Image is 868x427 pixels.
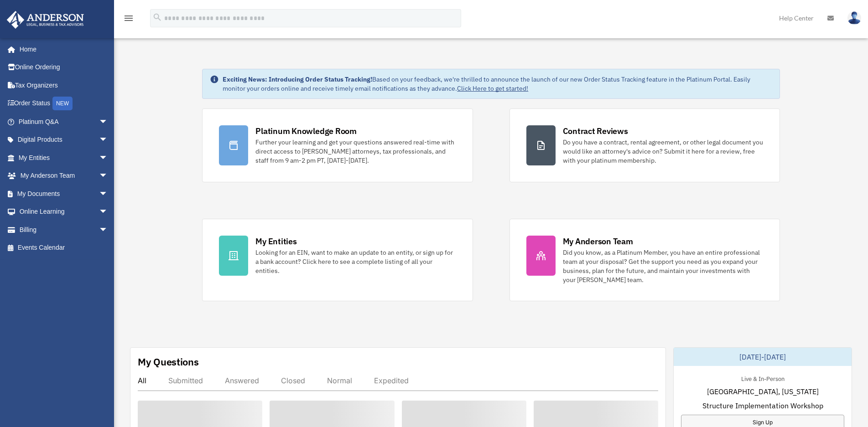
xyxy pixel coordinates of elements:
[6,131,122,149] a: Digital Productsarrow_drop_down
[509,219,780,301] a: My Anderson Team Did you know, as a Platinum Member, you have an entire professional team at your...
[99,221,117,239] span: arrow_drop_down
[202,108,473,182] a: Platinum Knowledge Room Further your learning and get your questions answered real-time with dire...
[99,113,117,131] span: arrow_drop_down
[6,149,122,167] a: My Entitiesarrow_drop_down
[6,167,122,185] a: My Anderson Teamarrow_drop_down
[509,108,780,182] a: Contract Reviews Do you have a contract, rental agreement, or other legal document you would like...
[6,40,117,58] a: Home
[168,376,203,385] div: Submitted
[374,376,409,385] div: Expedited
[702,400,823,411] span: Structure Implementation Workshop
[99,131,117,149] span: arrow_drop_down
[563,248,763,284] div: Did you know, as a Platinum Member, you have an entire professional team at your disposal? Get th...
[6,203,122,221] a: Online Learningarrow_drop_down
[281,376,305,385] div: Closed
[674,348,852,366] div: [DATE]-[DATE]
[707,386,819,397] span: [GEOGRAPHIC_DATA], [US_STATE]
[847,11,861,25] img: User Pic
[255,125,357,137] div: Platinum Knowledge Room
[6,221,122,239] a: Billingarrow_drop_down
[99,203,117,221] span: arrow_drop_down
[202,219,473,301] a: My Entities Looking for an EIN, want to make an update to an entity, or sign up for a bank accoun...
[152,12,162,22] i: search
[52,97,73,110] div: NEW
[138,355,199,369] div: My Questions
[6,185,122,203] a: My Documentsarrow_drop_down
[255,138,456,165] div: Further your learning and get your questions answered real-time with direct access to [PERSON_NAM...
[563,125,628,137] div: Contract Reviews
[223,75,772,93] div: Based on your feedback, we're thrilled to announce the launch of our new Order Status Tracking fe...
[99,185,117,203] span: arrow_drop_down
[457,84,528,93] a: Click Here to get started!
[6,113,122,131] a: Platinum Q&Aarrow_drop_down
[327,376,352,385] div: Normal
[123,13,134,24] i: menu
[255,236,296,247] div: My Entities
[138,376,146,385] div: All
[6,58,122,77] a: Online Ordering
[123,16,134,24] a: menu
[99,167,117,185] span: arrow_drop_down
[223,75,372,83] strong: Exciting News: Introducing Order Status Tracking!
[6,76,122,94] a: Tax Organizers
[6,94,122,113] a: Order StatusNEW
[255,248,456,275] div: Looking for an EIN, want to make an update to an entity, or sign up for a bank account? Click her...
[563,236,633,247] div: My Anderson Team
[225,376,259,385] div: Answered
[734,373,792,383] div: Live & In-Person
[4,11,87,29] img: Anderson Advisors Platinum Portal
[6,239,122,257] a: Events Calendar
[99,149,117,167] span: arrow_drop_down
[563,138,763,165] div: Do you have a contract, rental agreement, or other legal document you would like an attorney's ad...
